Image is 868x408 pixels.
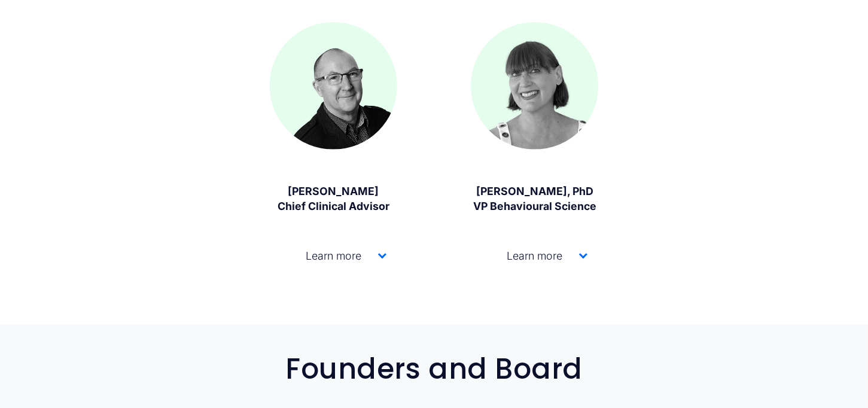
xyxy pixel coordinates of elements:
[281,249,378,262] span: Learn more
[482,249,579,262] span: Learn more
[270,232,397,280] button: Learn more
[471,232,598,280] button: Learn more
[473,185,596,212] strong: [PERSON_NAME], PhD VP Behavioural Science
[278,185,389,212] strong: [PERSON_NAME] Chief Clinical Advisor
[35,354,833,385] h2: Founders and Board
